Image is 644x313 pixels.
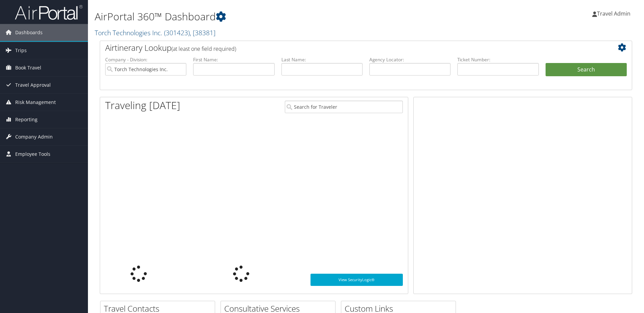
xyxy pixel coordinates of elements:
[15,146,50,163] span: Employee Tools
[15,77,51,93] span: Travel Approval
[190,28,215,37] span: , [ 38381 ]
[105,56,186,63] label: Company - Division:
[597,10,630,17] span: Travel Admin
[15,59,41,76] span: Book Travel
[15,94,56,111] span: Risk Management
[281,56,363,63] label: Last Name:
[193,56,274,63] label: First Name:
[164,28,190,37] span: ( 301423 )
[95,28,215,37] a: Torch Technologies Inc.
[15,42,27,59] span: Trips
[15,111,38,128] span: Reporting
[15,4,83,20] img: airportal-logo.png
[369,56,451,63] label: Agency Locator:
[15,24,43,41] span: Dashboards
[592,3,637,24] a: Travel Admin
[310,274,403,286] a: View SecurityLogic®
[105,98,180,112] h1: Traveling [DATE]
[546,63,627,77] button: Search
[457,56,538,63] label: Ticket Number:
[95,9,456,24] h1: AirPortal 360™ Dashboard
[171,45,236,53] span: (at least one field required)
[105,42,582,54] h2: Airtinerary Lookup
[15,128,53,145] span: Company Admin
[285,101,403,113] input: Search for Traveler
